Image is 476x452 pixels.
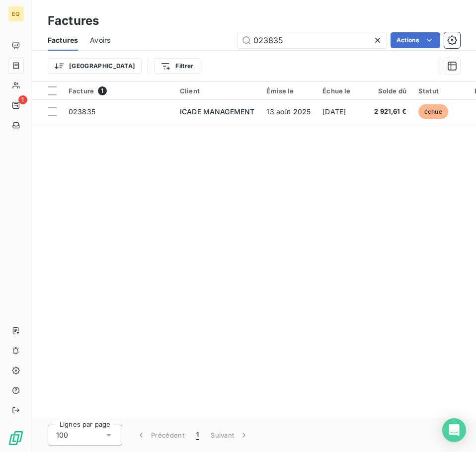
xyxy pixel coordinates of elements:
[18,95,27,104] span: 1
[180,107,254,116] span: ICADE MANAGEMENT
[238,32,387,48] input: Rechercher
[8,6,24,22] div: EQ
[374,87,406,95] div: Solde dû
[317,100,368,124] td: [DATE]
[90,35,110,45] span: Avoirs
[205,425,255,446] button: Suivant
[374,107,406,117] span: 2 921,61 €
[190,425,205,446] button: 1
[196,430,199,440] span: 1
[69,107,95,116] span: 023835
[322,87,362,95] div: Échue le
[48,12,99,30] h3: Factures
[418,87,451,95] div: Statut
[56,430,68,440] span: 100
[130,425,190,446] button: Précédent
[180,87,254,95] div: Client
[154,58,200,74] button: Filtrer
[442,418,466,442] div: Open Intercom Messenger
[69,87,94,95] span: Facture
[418,104,448,119] span: échue
[8,430,24,446] img: Logo LeanPay
[98,86,107,95] span: 1
[260,100,317,124] td: 13 août 2025
[48,58,142,74] button: [GEOGRAPHIC_DATA]
[48,35,78,45] span: Factures
[391,32,440,48] button: Actions
[266,87,311,95] div: Émise le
